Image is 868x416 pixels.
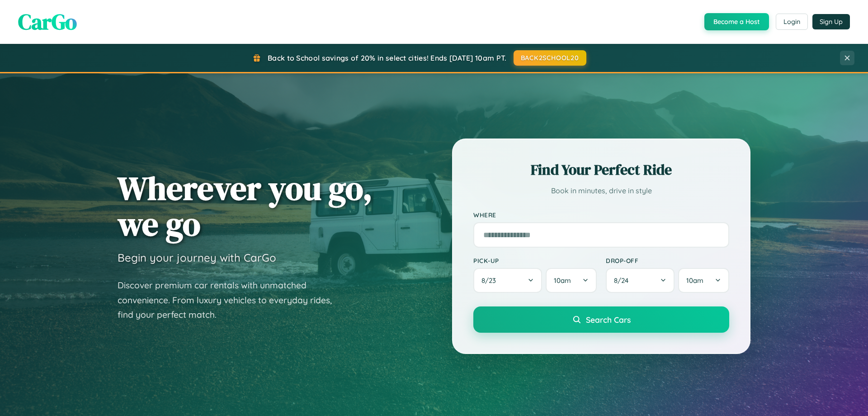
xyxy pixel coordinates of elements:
button: 8/23 [473,268,542,293]
span: 10am [554,276,571,285]
h2: Find Your Perfect Ride [473,160,729,180]
span: 8 / 24 [614,276,633,285]
label: Pick-up [473,257,597,264]
button: Login [776,14,808,30]
button: Search Cars [473,306,729,333]
span: 8 / 23 [481,276,500,285]
button: 10am [546,268,597,293]
h1: Wherever you go, we go [118,170,373,242]
p: Book in minutes, drive in style [473,184,729,197]
button: 8/24 [606,268,675,293]
h3: Begin your journey with CarGo [118,251,276,264]
span: Search Cars [586,315,631,325]
p: Discover premium car rentals with unmatched convenience. From luxury vehicles to everyday rides, ... [118,278,344,322]
label: Where [473,211,729,219]
span: 10am [686,276,703,285]
label: Drop-off [606,257,729,264]
button: 10am [678,268,729,293]
button: Sign Up [812,14,850,29]
span: Back to School savings of 20% in select cities! Ends [DATE] 10am PT. [268,53,506,62]
span: CarGo [18,7,77,37]
button: Become a Host [704,13,769,30]
button: BACK2SCHOOL20 [514,50,586,66]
